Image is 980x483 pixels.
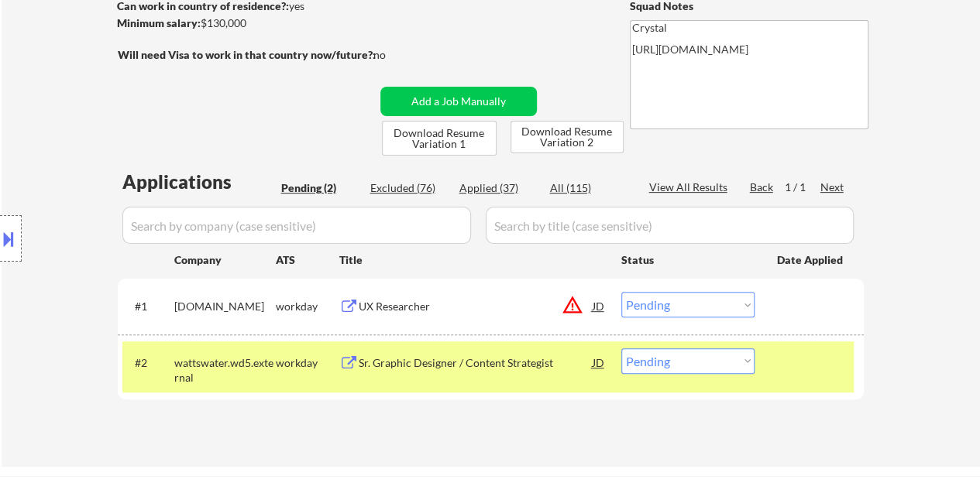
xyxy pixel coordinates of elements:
[380,87,537,116] button: Add a Job Manually
[820,180,845,195] div: Next
[649,180,732,195] div: View All Results
[373,47,418,63] div: no
[276,252,339,268] div: ATS
[276,299,339,314] div: workday
[591,348,607,376] div: JD
[117,16,201,29] strong: Minimum salary:
[382,121,497,156] button: Download Resume Variation 1
[750,180,775,195] div: Back
[281,180,359,196] div: Pending (2)
[339,252,607,268] div: Title
[117,15,375,31] div: $130,000
[550,180,628,196] div: All (115)
[785,180,820,195] div: 1 / 1
[359,299,593,314] div: UX Researcher
[777,252,845,268] div: Date Applied
[621,245,755,273] div: Status
[562,294,583,316] button: warning_amber
[486,207,854,244] input: Search by title (case sensitive)
[591,292,607,320] div: JD
[511,121,624,153] button: Download Resume Variation 2
[118,48,376,61] strong: Will need Visa to work in that country now/future?:
[122,207,471,244] input: Search by company (case sensitive)
[276,355,339,371] div: workday
[370,180,448,196] div: Excluded (76)
[459,180,537,196] div: Applied (37)
[359,355,593,371] div: Sr. Graphic Designer / Content Strategist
